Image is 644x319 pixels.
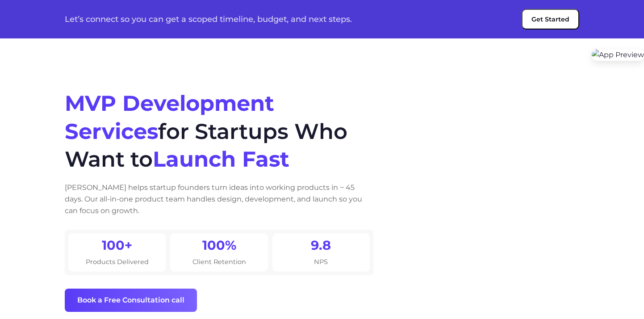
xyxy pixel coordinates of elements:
p: Client Retention [192,257,246,267]
h2: 100+ [102,238,132,253]
span: MVP Development Services [65,90,274,144]
p: [PERSON_NAME] helps startup founders turn ideas into working products in ~ 45 days. Our all-in-on... [65,182,373,216]
p: Products Delivered [86,257,149,267]
h1: for Startups Who Want to [65,89,373,173]
button: Get Started [522,9,579,29]
h2: 100% [202,238,236,253]
button: Book a Free Consultation call [65,289,197,312]
h2: 9.8 [311,238,331,253]
p: Let’s connect so you can get a scoped timeline, budget, and next steps. [65,15,352,24]
p: NPS [314,257,328,267]
span: Launch Fast [153,146,289,172]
